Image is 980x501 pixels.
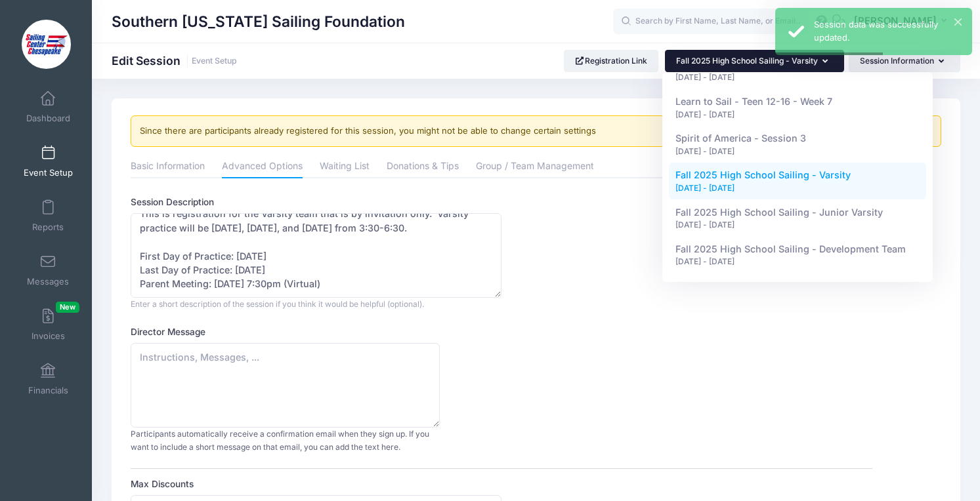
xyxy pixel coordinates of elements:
[17,193,79,239] a: Reports
[17,138,79,184] a: Event Setup
[387,155,459,179] a: Donations & Tips
[131,299,424,309] span: Enter a short description of the session if you think it would be helpful (optional).
[849,50,960,72] button: Session Information
[112,54,237,68] h1: Edit Session
[32,222,64,233] span: Reports
[28,385,68,396] span: Financials
[669,126,927,163] a: Spirit of America - Session 3 [DATE] - [DATE]
[22,20,71,69] img: Southern Maryland Sailing Foundation
[24,167,73,178] span: Event Setup
[26,113,70,124] span: Dashboard
[17,356,79,402] a: Financials
[613,9,810,35] input: Search by First Name, Last Name, or Email...
[564,50,659,72] a: Registration Link
[675,219,920,231] div: [DATE] - [DATE]
[675,132,806,144] span: Spirit of America - Session 3
[662,72,933,282] div: Fall 2025 High School Sailing - Varsity
[131,115,941,147] div: Since there are participants already registered for this session, you might not be able to change...
[131,213,501,298] textarea: Our high school sailing program allows students from schools throughout [GEOGRAPHIC_DATA] to part...
[675,207,883,218] span: Fall 2025 High School Sailing - Junior Varsity
[669,89,927,126] a: Learn to Sail - Teen 12-16 - Week 7 [DATE] - [DATE]
[192,56,237,66] a: Event Setup
[131,325,501,338] label: Director Message
[675,243,906,254] span: Fall 2025 High School Sailing - Development Team
[669,199,927,236] a: Fall 2025 High School Sailing - Junior Varsity [DATE] - [DATE]
[675,182,920,194] div: [DATE] - [DATE]
[814,18,962,44] div: Session data was successfully updated.
[17,302,79,348] a: InvoicesNew
[675,146,920,157] div: [DATE] - [DATE]
[27,276,69,287] span: Messages
[131,155,205,179] a: Basic Information
[675,109,920,121] div: [DATE] - [DATE]
[954,18,962,26] button: ×
[675,71,920,83] div: [DATE] - [DATE]
[32,331,65,342] span: Invoices
[320,155,370,179] a: Waiting List
[675,256,920,268] div: [DATE] - [DATE]
[675,96,832,107] span: Learn to Sail - Teen 12-16 - Week 7
[131,195,501,209] label: Session Description
[669,236,927,273] a: Fall 2025 High School Sailing - Development Team [DATE] - [DATE]
[222,155,303,179] a: Advanced Options
[17,84,79,130] a: Dashboard
[56,302,79,313] span: New
[476,155,594,179] a: Group / Team Management
[665,50,844,72] button: Fall 2025 High School Sailing - Varsity
[131,429,429,452] span: Participants automatically receive a confirmation email when they sign up. If you want to include...
[845,7,960,37] button: [PERSON_NAME]
[112,7,405,37] h1: Southern [US_STATE] Sailing Foundation
[131,477,501,491] label: Max Discounts
[669,163,927,199] a: Fall 2025 High School Sailing - Varsity [DATE] - [DATE]
[675,169,851,180] span: Fall 2025 High School Sailing - Varsity
[676,56,818,66] span: Fall 2025 High School Sailing - Varsity
[17,247,79,293] a: Messages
